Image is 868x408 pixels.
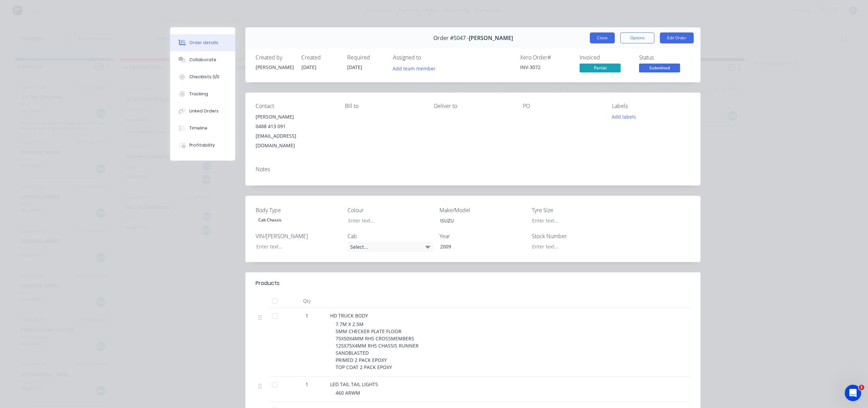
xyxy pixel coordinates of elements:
[590,32,615,43] button: Close
[433,35,469,41] span: Order #5047 -
[306,312,308,319] span: 1
[256,279,280,287] div: Products
[639,64,680,72] span: Submitted
[189,40,218,46] div: Order details
[859,385,864,390] span: 1
[660,32,694,43] button: Edit Order
[189,125,207,131] div: Timeline
[523,103,601,109] div: PO
[345,103,423,109] div: Bill to
[189,91,208,97] div: Tracking
[256,54,293,61] div: Created by
[347,54,385,61] div: Required
[256,103,334,109] div: Contact
[256,131,334,150] div: [EMAIL_ADDRESS][DOMAIN_NAME]
[256,232,341,240] label: VIN/[PERSON_NAME]
[170,68,235,85] button: Checklists 0/0
[301,64,316,70] span: [DATE]
[256,112,334,122] div: [PERSON_NAME]
[256,206,341,214] label: Body Type
[608,112,640,121] button: Add labels
[189,108,219,114] div: Linked Orders
[612,103,690,109] div: Labels
[256,166,690,173] div: Notes
[435,242,520,251] div: 2009
[439,232,525,240] label: Year
[336,390,360,396] span: 460 ARWM
[189,142,215,148] div: Profitability
[389,64,439,73] button: Add team member
[393,54,461,61] div: Assigned to
[639,64,680,74] button: Submitted
[170,103,235,120] button: Linked Orders
[469,35,513,41] span: [PERSON_NAME]
[189,57,216,63] div: Collaborate
[580,54,631,61] div: Invoiced
[336,321,419,370] span: 7.7M X 2.5M 5MM CHECKER PLATE FLOOR 75X50X4MM RHS CROSSMEMBERS 125X75X4MM RHS CHASSIS RUNNER SAND...
[189,74,219,80] div: Checklists 0/0
[301,54,339,61] div: Created
[532,232,617,240] label: Stock Number
[435,216,520,226] div: ISUZU
[256,216,284,225] div: Cab Chassis
[170,51,235,68] button: Collaborate
[620,32,654,43] button: Options
[330,312,368,319] span: HD TRUCK BODY
[347,64,362,70] span: [DATE]
[170,85,235,103] button: Tracking
[639,54,690,61] div: Status
[845,385,861,401] iframe: Intercom live chat
[256,112,334,150] div: [PERSON_NAME]0488 413 091[EMAIL_ADDRESS][DOMAIN_NAME]
[439,206,525,214] label: Make/Model
[520,54,571,61] div: Xero Order #
[256,64,293,71] div: [PERSON_NAME]
[170,137,235,154] button: Profitability
[256,122,334,131] div: 0488 413 091
[520,64,571,71] div: INV-3072
[348,206,433,214] label: Colour
[170,120,235,137] button: Timeline
[348,232,433,240] label: Cab
[580,64,621,72] span: Partial
[330,381,378,387] span: LED TAIL TAIL LIGHTS
[286,294,327,308] div: Qty
[434,103,512,109] div: Deliver to
[170,34,235,51] button: Order details
[348,242,433,252] div: Select...
[393,64,439,73] button: Add team member
[306,381,308,388] span: 1
[532,206,617,214] label: Tyre Size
